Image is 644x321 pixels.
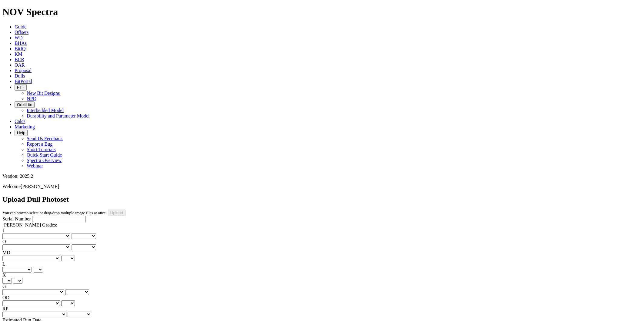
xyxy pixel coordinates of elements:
[27,163,43,168] a: Webinar
[2,184,642,189] p: Welcome
[2,216,31,221] label: Serial Number
[15,68,32,73] a: Proposal
[2,284,6,289] label: G
[15,119,25,124] a: Calcs
[15,62,25,68] a: OAR
[2,195,642,204] h2: Upload Dull Photoset
[108,210,126,216] input: Upload
[27,152,62,157] a: Quick Start Guide
[27,147,56,152] a: Short Tutorials
[15,57,24,62] a: BCR
[2,228,4,233] label: I
[2,222,642,228] div: [PERSON_NAME] Grades:
[15,24,26,29] a: Guide
[15,79,32,84] a: BitPortal
[2,239,6,244] label: O
[27,96,36,101] a: NPD
[27,108,64,113] a: Interbedded Model
[15,30,29,35] a: Offsets
[15,41,27,46] a: BHAs
[21,184,59,189] span: [PERSON_NAME]
[2,250,10,255] label: MD
[2,261,5,266] label: L
[27,113,90,118] a: Durability and Parameter Model
[17,102,32,107] span: OrbitLite
[15,130,28,136] button: Help
[2,6,642,18] h1: NOV Spectra
[2,210,107,215] small: You can browse/select or drag/drop multiple image files at once.
[15,124,35,129] a: Marketing
[27,91,60,96] a: New Bit Designs
[15,73,25,78] a: Dulls
[15,46,25,51] a: BitIQ
[2,174,642,179] div: Version: 2025.2
[17,85,24,90] span: FTT
[15,84,27,91] button: FTT
[2,295,9,300] label: OD
[27,136,63,141] a: Send Us Feedback
[17,131,25,135] span: Help
[15,101,35,108] button: OrbitLite
[2,306,8,311] label: RP
[15,35,23,40] a: WD
[15,51,22,57] a: KM
[2,273,6,278] label: X
[27,141,52,147] a: Report a Bug
[27,158,62,163] a: Spectra Overview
